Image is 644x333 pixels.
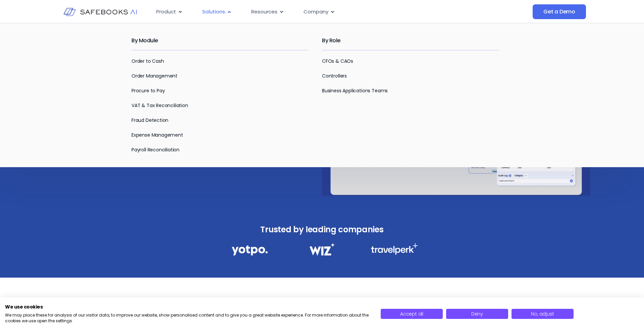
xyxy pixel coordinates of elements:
p: We may place these for analysis of our visitor data, to improve our website, show personalised co... [5,313,371,324]
a: VAT & Tax Reconciliation [131,102,188,109]
h2: By Module [131,31,309,50]
h2: We use cookies [5,304,371,310]
img: Financial Data Governance 1 [232,243,268,257]
h3: Trusted by leading companies [217,223,427,236]
a: Expense Management [131,132,183,138]
span: Deny [471,311,483,317]
span: Resources [251,8,277,16]
span: Product [156,8,176,16]
span: No, adjust [531,311,554,317]
span: Accept all [400,311,423,317]
div: Menu Toggle [151,5,466,18]
a: Order Management [131,73,177,79]
span: Get a Demo [543,8,575,15]
img: Financial Data Governance 3 [371,243,418,255]
a: Get a Demo [533,4,586,19]
span: Solutions [202,8,225,16]
a: Payroll Reconciliation [131,146,179,153]
button: Accept all cookies [381,309,443,319]
img: Financial Data Governance 2 [306,243,338,255]
button: Deny all cookies [446,309,508,319]
a: Procure to Pay [131,87,165,94]
a: Fraud Detection [131,117,168,124]
a: Order to Cash [131,58,164,64]
button: Adjust cookie preferences [512,309,574,319]
nav: Menu [151,5,466,18]
a: CFOs & CAOs [322,58,353,64]
span: Company [304,8,328,16]
a: Controllers [322,73,347,79]
h2: By Role [322,31,499,50]
a: Business Applications Teams [322,87,388,94]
